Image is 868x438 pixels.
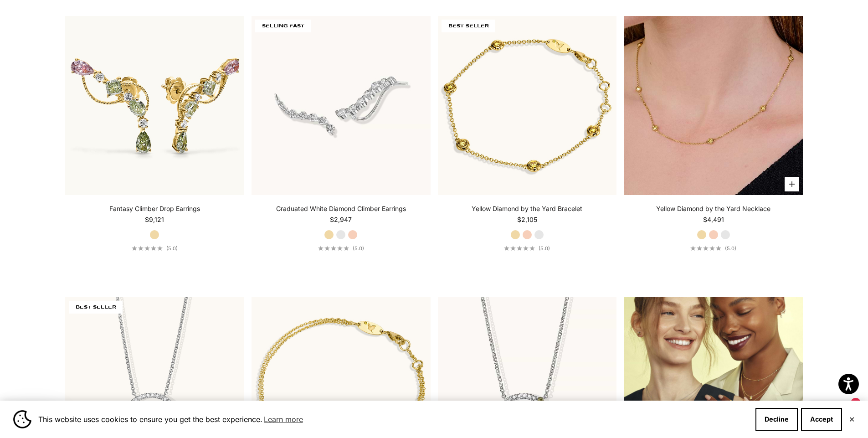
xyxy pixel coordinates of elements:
img: #YellowGold #RoseGold #WhiteGold [624,16,803,195]
span: This website uses cookies to ensure you get the best experience. [38,412,748,426]
a: Learn more [262,412,304,426]
span: SELLING FAST [255,20,311,32]
a: 5.0 out of 5.0 stars(5.0) [504,245,550,252]
div: 5.0 out of 5.0 stars [690,246,721,251]
a: Fantasy Climber Drop Earrings [109,204,200,213]
div: 5.0 out of 5.0 stars [318,246,349,251]
a: Yellow Diamond by the Yard Bracelet [472,204,582,213]
span: BEST SELLER [442,20,495,32]
span: (5.0) [539,245,550,252]
span: BEST SELLER [69,301,123,314]
a: Yellow Diamond by the Yard Necklace [656,204,770,213]
span: (5.0) [725,245,736,252]
button: Accept [801,408,842,431]
button: Close [849,417,855,422]
sale-price: $9,121 [145,215,164,224]
sale-price: $2,105 [517,215,537,224]
img: #YellowGold [65,16,244,195]
a: #YellowGold #RoseGold #WhiteGold [438,16,617,195]
a: Graduated White Diamond Climber Earrings [276,204,406,213]
img: #WhiteGold [252,16,431,195]
sale-price: $2,947 [330,215,352,224]
img: #YellowGold [438,16,617,195]
a: 5.0 out of 5.0 stars(5.0) [318,245,364,252]
a: 5.0 out of 5.0 stars(5.0) [690,245,736,252]
div: 5.0 out of 5.0 stars [132,246,163,251]
img: Cookie banner [13,410,31,428]
a: 5.0 out of 5.0 stars(5.0) [132,245,178,252]
span: (5.0) [353,245,364,252]
button: Decline [755,408,798,431]
div: 5.0 out of 5.0 stars [504,246,535,251]
sale-price: $4,491 [703,215,724,224]
span: (5.0) [166,245,178,252]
